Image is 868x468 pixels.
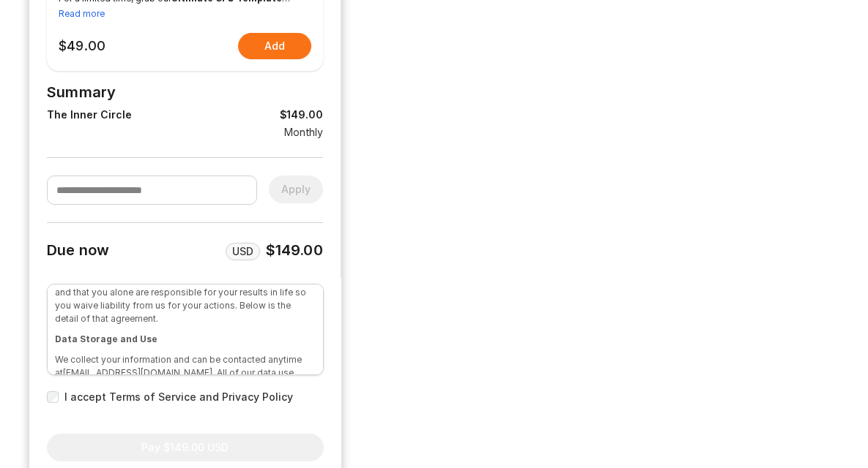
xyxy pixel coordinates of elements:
[59,38,105,54] div: $49.00
[64,390,324,404] label: I accept Terms of Service and Privacy Policy
[280,107,323,122] pds-text: $149.00
[55,246,316,325] p: By purchasing this program from [GEOGRAPHIC_DATA], you agree that we can contact you in the futur...
[47,241,109,260] h4: Due now
[47,175,257,205] input: Discount or coupon code
[55,333,157,344] strong: Data Storage and Use
[238,33,311,59] button: Add
[47,107,132,122] pds-text: The Inner Circle
[232,244,253,259] span: USD
[63,367,212,378] span: [EMAIL_ADDRESS][DOMAIN_NAME]
[55,353,316,432] p: We collect your information and can be contacted anytime at . All of our data use, terms, and pri...
[59,7,105,20] button: Read more
[266,241,323,259] span: $149.00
